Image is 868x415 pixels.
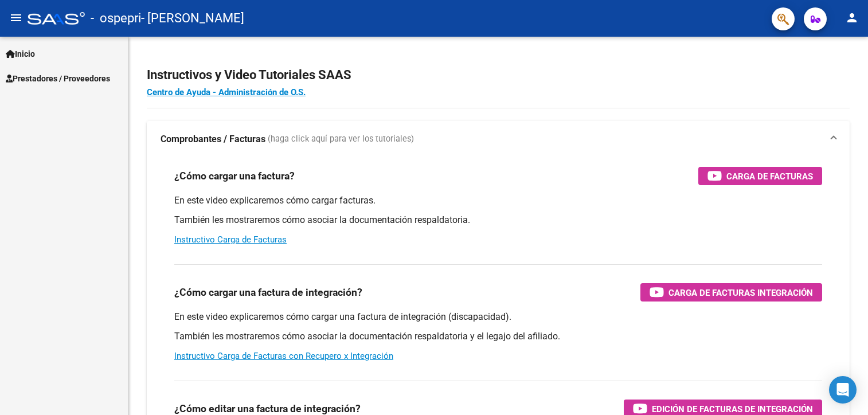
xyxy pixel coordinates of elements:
p: También les mostraremos cómo asociar la documentación respaldatoria y el legajo del afiliado. [174,330,822,343]
span: Prestadores / Proveedores [6,72,110,85]
strong: Comprobantes / Facturas [161,133,265,146]
mat-icon: menu [9,11,23,25]
a: Instructivo Carga de Facturas con Recupero x Integración [174,351,393,361]
span: - [PERSON_NAME] [141,6,244,31]
h3: ¿Cómo cargar una factura de integración? [174,284,362,300]
button: Carga de Facturas Integración [640,283,822,302]
a: Instructivo Carga de Facturas [174,234,287,245]
mat-icon: person [845,11,859,25]
mat-expansion-panel-header: Comprobantes / Facturas (haga click aquí para ver los tutoriales) [147,121,850,158]
p: También les mostraremos cómo asociar la documentación respaldatoria. [174,214,822,226]
button: Carga de Facturas [698,167,822,185]
span: - ospepri [91,6,141,31]
h3: ¿Cómo cargar una factura? [174,168,295,184]
div: Open Intercom Messenger [829,376,857,404]
p: En este video explicaremos cómo cargar una factura de integración (discapacidad). [174,311,822,323]
h2: Instructivos y Video Tutoriales SAAS [147,64,850,86]
span: (haga click aquí para ver los tutoriales) [268,133,414,146]
span: Carga de Facturas Integración [668,285,813,300]
a: Centro de Ayuda - Administración de O.S. [147,87,306,97]
p: En este video explicaremos cómo cargar facturas. [174,194,822,207]
span: Carga de Facturas [726,169,813,183]
span: Inicio [6,48,35,60]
